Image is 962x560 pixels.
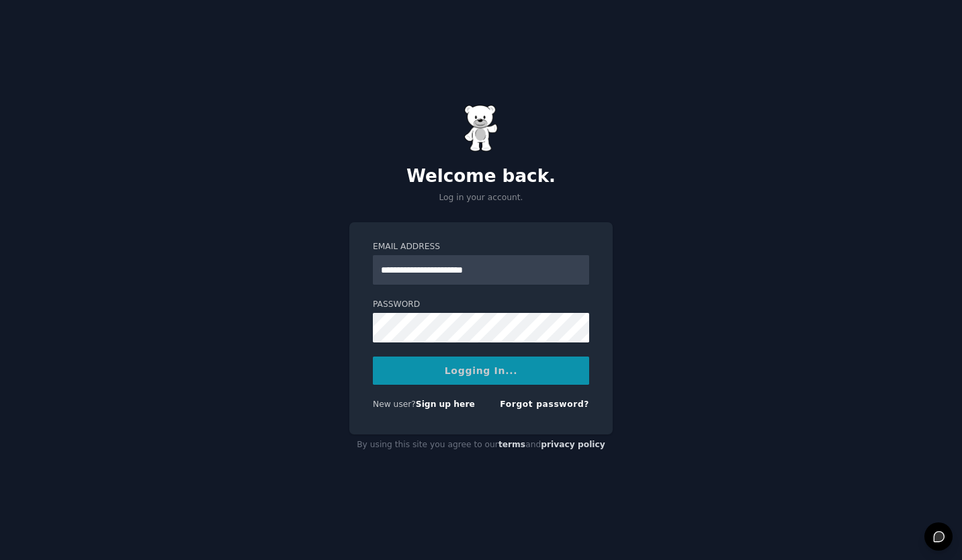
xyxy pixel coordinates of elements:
label: Email Address [373,241,589,253]
img: Gummy Bear [464,105,498,152]
h2: Welcome back. [349,166,613,187]
a: Sign up here [416,400,475,409]
div: By using this site you agree to our and [349,434,613,456]
a: privacy policy [541,440,605,449]
a: Forgot password? [500,400,589,409]
a: terms [498,440,525,449]
span: New user? [373,400,416,409]
p: Log in your account. [349,192,613,204]
label: Password [373,299,589,311]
